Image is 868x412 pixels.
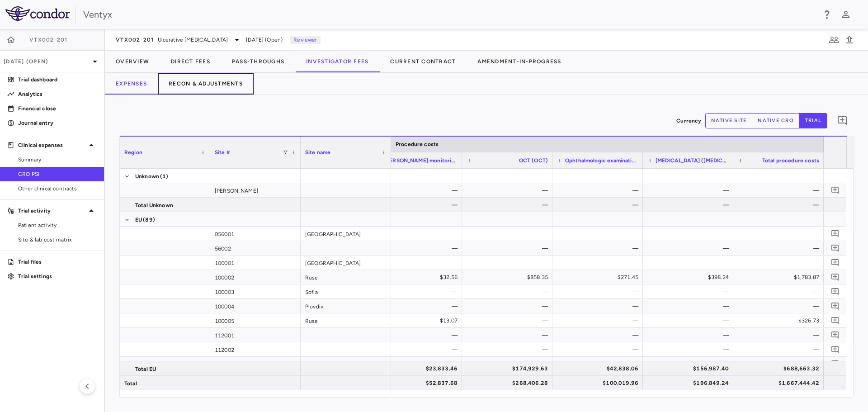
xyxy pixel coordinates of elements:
[651,227,729,241] div: —
[380,241,458,256] div: —
[380,198,458,212] div: —
[829,242,841,254] button: Add comment
[18,90,97,98] p: Analytics
[467,51,572,72] button: Amendment-In-Progress
[561,270,638,284] div: $271.45
[561,241,638,256] div: —
[160,169,168,184] span: (1)
[380,227,458,241] div: —
[651,183,729,198] div: —
[470,376,548,390] div: $268,406.28
[124,376,137,391] span: Total
[105,51,160,72] button: Overview
[18,221,97,229] span: Patient activity
[829,256,841,269] button: Add comment
[831,302,840,310] svg: Add comment
[380,313,458,328] div: $13.07
[831,258,840,267] svg: Add comment
[215,149,230,156] span: Site #
[18,185,97,193] span: Other clinical contracts
[656,157,729,164] span: [MEDICAL_DATA] ([MEDICAL_DATA])
[380,270,458,284] div: $32.56
[221,51,295,72] button: Pass-Throughs
[158,36,228,44] span: Ulcerative [MEDICAL_DATA]
[829,271,841,283] button: Add comment
[210,284,301,298] div: 100003
[561,256,638,270] div: —
[380,299,458,313] div: —
[651,270,729,284] div: $398.24
[561,361,638,376] div: $42,838.06
[741,361,819,376] div: $688,663.32
[741,299,819,313] div: —
[831,345,840,354] svg: Add comment
[210,256,301,270] div: 100001
[741,270,819,284] div: $1,783.87
[380,256,458,270] div: —
[561,183,638,198] div: —
[135,362,156,376] span: Total EU
[829,184,841,196] button: Add comment
[158,73,254,95] button: Recon & Adjustments
[561,376,638,390] div: $100,019.96
[210,183,301,197] div: [PERSON_NAME]
[301,299,391,313] div: Plovdiv
[83,8,816,21] div: Ventyx
[831,316,840,325] svg: Add comment
[831,244,840,252] svg: Add comment
[561,313,638,328] div: —
[29,36,68,43] span: VTX002-201
[18,272,97,280] p: Trial settings
[561,342,638,357] div: —
[519,157,548,164] span: OCT (OCT)
[829,329,841,341] button: Add comment
[829,227,841,240] button: Add comment
[835,113,850,128] button: Add comment
[4,57,90,66] p: [DATE] (Open)
[470,284,548,299] div: —
[651,376,729,390] div: $196,849.24
[380,328,458,342] div: —
[124,149,142,156] span: Region
[301,313,391,327] div: Ruse
[470,328,548,342] div: —
[18,156,97,164] span: Summary
[762,157,819,164] span: Total procedure costs
[5,6,70,21] img: logo-full-BYUhSk78.svg
[18,119,97,127] p: Journal entry
[831,360,840,368] svg: Add comment
[18,141,86,149] p: Clinical expenses
[18,76,97,84] p: Trial dashboard
[831,229,840,238] svg: Add comment
[829,358,841,370] button: Add comment
[741,284,819,299] div: —
[799,113,827,128] button: trial
[470,198,548,212] div: —
[831,273,840,281] svg: Add comment
[301,256,391,270] div: [GEOGRAPHIC_DATA]
[741,227,819,241] div: —
[210,227,301,241] div: 056001
[651,361,729,376] div: $156,987.40
[18,236,97,244] span: Site & lab cost matrix
[831,186,840,194] svg: Add comment
[470,227,548,241] div: —
[651,328,729,342] div: —
[651,299,729,313] div: —
[380,342,458,357] div: —
[829,343,841,355] button: Add comment
[752,113,800,128] button: native cro
[651,342,729,357] div: —
[470,241,548,256] div: —
[831,331,840,339] svg: Add comment
[741,342,819,357] div: —
[210,328,301,342] div: 112001
[295,51,379,72] button: Investigator Fees
[301,227,391,241] div: [GEOGRAPHIC_DATA]
[210,270,301,284] div: 100002
[396,141,439,147] span: Procedure costs
[651,198,729,212] div: —
[741,328,819,342] div: —
[741,313,819,328] div: $326.73
[143,213,155,227] span: (89)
